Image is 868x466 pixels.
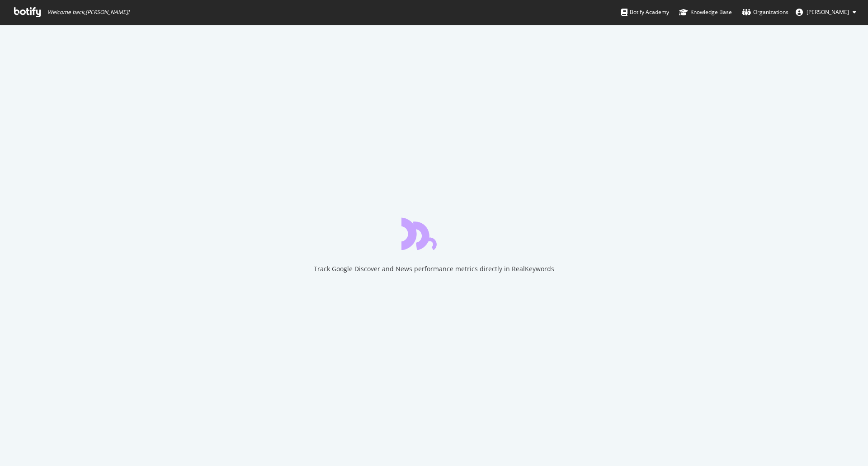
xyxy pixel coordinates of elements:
[742,8,788,17] div: Organizations
[788,5,863,19] button: [PERSON_NAME]
[807,8,849,16] span: Jake McCormick
[621,8,669,17] div: Botify Academy
[401,217,467,250] div: animation
[679,8,732,17] div: Knowledge Base
[47,9,129,16] span: Welcome back, [PERSON_NAME] !
[314,264,554,273] div: Track Google Discover and News performance metrics directly in RealKeywords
